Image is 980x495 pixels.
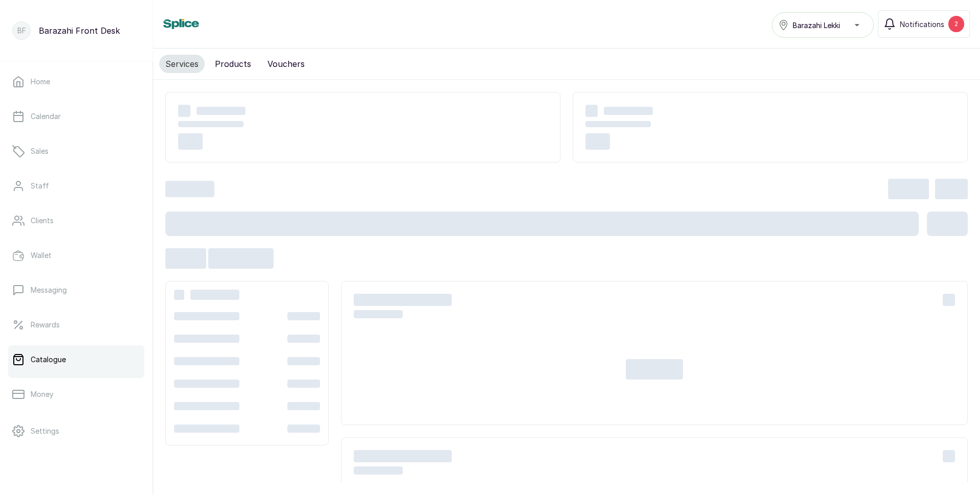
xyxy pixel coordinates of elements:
[31,181,49,191] p: Staff
[31,389,54,399] p: Money
[8,452,144,480] a: Support
[31,426,59,436] p: Settings
[8,276,144,304] a: Messaging
[159,55,205,73] button: Services
[772,12,874,38] button: Barazahi Lekki
[31,146,48,156] p: Sales
[31,250,52,261] p: Wallet
[31,320,60,330] p: Rewards
[31,285,67,295] p: Messaging
[31,216,54,226] p: Clients
[793,20,840,31] span: Barazahi Lekki
[8,311,144,339] a: Rewards
[948,16,964,32] div: 2
[8,345,144,374] a: Catalogue
[31,77,50,87] p: Home
[39,25,120,37] p: Barazahi Front Desk
[261,55,311,73] button: Vouchers
[8,206,144,235] a: Clients
[17,26,26,36] p: BF
[8,380,144,409] a: Money
[900,19,944,30] span: Notifications
[878,10,970,38] button: Notifications2
[8,137,144,166] a: Sales
[8,172,144,200] a: Staff
[209,55,257,73] button: Products
[8,241,144,270] a: Wallet
[8,67,144,96] a: Home
[31,111,61,122] p: Calendar
[31,355,66,365] p: Catalogue
[8,417,144,445] a: Settings
[8,102,144,131] a: Calendar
